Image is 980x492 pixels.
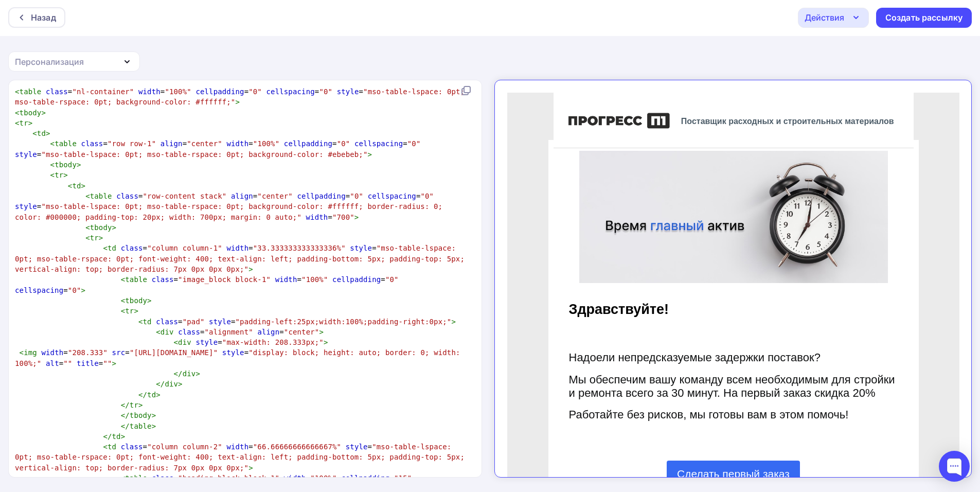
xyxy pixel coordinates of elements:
span: td [112,432,121,441]
span: > [368,150,372,159]
span: "heading_block block-1" [178,474,279,482]
span: > [138,401,143,409]
span: class [178,328,200,336]
span: > [235,98,240,106]
span: "700" [332,213,354,221]
span: width [306,213,328,221]
span: < [85,234,90,242]
span: > [134,307,138,315]
span: table [130,422,152,430]
span: > [63,171,68,179]
span: = = [15,328,324,336]
span: < [50,161,55,169]
span: "" [103,359,112,367]
span: "row row-1" [108,139,156,148]
span: title [77,359,99,367]
span: > [81,182,86,190]
span: width [284,474,306,482]
span: < [15,87,20,96]
p: Работайте без рисков, мы готовы вам в этом помочь! [66,320,395,333]
span: "15" [394,474,412,482]
a: Сделать первый заказ [164,382,297,391]
span: "max-width: 208.333px;" [222,338,324,346]
span: "0" [350,192,363,200]
span: = = = = = = [15,192,447,221]
span: < [68,182,73,190]
span: class [152,275,174,284]
span: table [20,87,42,96]
span: "image_block block-1" [178,275,271,284]
span: > [195,370,200,378]
span: tbody [90,223,112,232]
span: < [50,171,55,179]
span: style [222,348,244,357]
span: "33.333333333333336%" [253,244,346,252]
span: = = = = = [15,348,465,367]
span: td [108,244,116,252]
span: tbody [125,296,147,305]
span: "mso-table-lspace: 0pt; mso-table-rspace: 0pt; font-weight: 400; text-align: left; padding-bottom... [15,443,469,472]
span: cellspacing [266,87,315,96]
span: "center" [187,139,222,148]
span: "100%" [310,474,336,482]
span: < [121,275,126,284]
span: img [24,348,37,357]
span: </ [121,401,130,409]
button: Персонализация [8,51,140,72]
span: < [103,244,108,252]
span: = = = = = = [15,139,425,158]
span: class [121,443,143,451]
span: "66.66666666666667%" [253,443,341,451]
span: </ [121,422,130,430]
span: "mso-table-lspace: 0pt; mso-table-rspace: 0pt; background-color: #ffffff; border-radius: 0; color... [15,202,447,221]
span: table [125,275,147,284]
span: tr [20,119,28,127]
span: width [226,139,248,148]
span: src [112,348,126,357]
span: = = [15,318,456,326]
span: "0" [319,87,332,96]
span: table [90,192,112,200]
span: = = = = [15,275,403,294]
span: "0" [68,286,81,294]
span: > [248,265,253,273]
span: "mso-table-lspace: 0pt; mso-table-rspace: 0pt; font-weight: 400; text-align: left; padding-bottom... [15,244,469,273]
span: "0" [407,139,421,148]
span: = = = [15,443,469,472]
span: style [195,338,218,346]
span: "center" [284,328,319,336]
span: < [85,223,90,232]
span: "column column-2" [147,443,222,451]
span: "208.333" [68,348,108,357]
span: div [165,380,178,388]
span: align [161,139,183,148]
span: align [231,192,253,200]
span: tr [90,234,99,242]
span: cellspacing [15,286,63,294]
span: style [346,443,368,451]
span: style [209,318,231,326]
span: tbody [55,161,77,169]
span: < [121,307,126,315]
span: > [112,359,117,367]
span: cellpadding [297,192,346,200]
span: style [15,202,37,210]
span: class [121,244,143,252]
span: > [121,432,126,441]
span: < [85,192,90,200]
span: </ [174,370,183,378]
span: "row-content stack" [143,192,227,200]
span: > [147,296,152,305]
span: width [138,87,161,96]
span: cellspacing [354,139,403,148]
span: "center" [257,192,293,200]
span: cellpadding [195,87,244,96]
p: Надоели непредсказуемые задержки поставок? [66,262,395,276]
span: > [46,129,50,137]
span: div [183,370,196,378]
span: = [15,338,328,346]
span: > [319,328,324,336]
span: < [32,129,37,137]
span: < [20,348,24,357]
span: "mso-table-lspace: 0pt; mso-table-rspace: 0pt; background-color: #ebebeb;" [41,150,367,159]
